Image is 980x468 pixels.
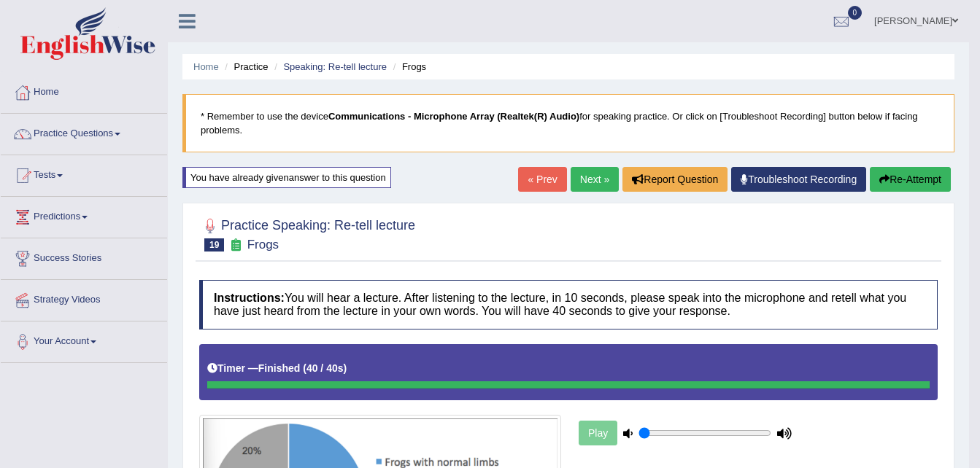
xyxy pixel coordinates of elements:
a: Success Stories [1,238,167,275]
a: Predictions [1,197,167,233]
b: Instructions: [214,292,285,304]
b: ) [344,362,347,374]
a: Speaking: Re-tell lecture [283,61,387,72]
b: Finished [258,362,301,374]
a: Your Account [1,321,167,358]
button: Re-Attempt [870,167,951,192]
span: 19 [204,238,224,251]
h4: You will hear a lecture. After listening to the lecture, in 10 seconds, please speak into the mic... [199,280,938,329]
a: Strategy Videos [1,280,167,316]
h2: Practice Speaking: Re-tell lecture [199,215,415,251]
li: Practice [221,60,268,74]
a: Tests [1,155,167,192]
a: « Prev [518,167,566,192]
a: Practice Questions [1,114,167,150]
b: ( [303,362,306,374]
small: Exam occurring question [228,238,243,252]
blockquote: * Remember to use the device for speaking practice. Or click on [Troubleshoot Recording] button b... [182,94,954,152]
div: You have already given answer to this question [182,167,391,188]
b: 40 / 40s [306,362,344,374]
a: Home [193,61,219,72]
a: Troubleshoot Recording [731,167,866,192]
small: Frogs [247,238,279,251]
a: Home [1,72,167,109]
span: 0 [848,6,863,20]
li: Frogs [390,60,426,74]
h5: Timer — [207,363,347,374]
button: Report Question [622,167,728,192]
a: Next » [571,167,619,192]
b: Communications - Microphone Array (Realtek(R) Audio) [328,111,579,122]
